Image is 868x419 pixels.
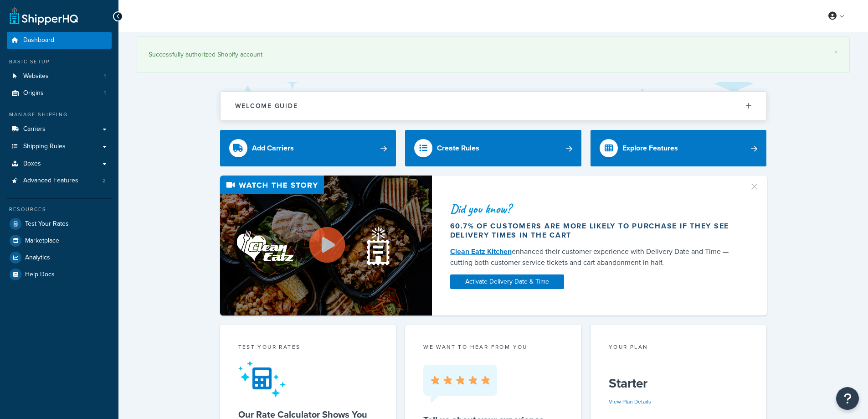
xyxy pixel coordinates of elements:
span: 1 [104,89,106,97]
a: Dashboard [7,32,112,49]
div: enhanced their customer experience with Delivery Date and Time — cutting both customer service ti... [450,246,738,268]
a: Test Your Rates [7,216,112,232]
a: × [834,48,838,56]
span: Origins [23,89,44,97]
img: Video thumbnail [220,176,432,316]
span: Marketplace [25,237,59,245]
span: Analytics [25,254,50,262]
a: Origins1 [7,85,112,102]
a: Marketplace [7,233,112,249]
a: Explore Features [591,130,767,166]
h5: Starter [609,376,749,391]
span: Advanced Features [23,177,78,185]
span: Websites [23,72,49,80]
a: Add Carriers [220,130,396,166]
p: we want to hear from you [423,343,563,351]
span: 2 [103,177,106,185]
a: Analytics [7,249,112,266]
span: Dashboard [23,36,54,44]
h2: Welcome Guide [235,103,298,109]
a: Carriers [7,121,112,138]
div: Basic Setup [7,58,112,66]
div: Resources [7,206,112,213]
a: Shipping Rules [7,138,112,155]
div: Your Plan [609,343,749,353]
a: Help Docs [7,266,112,283]
div: Add Carriers [252,142,294,155]
div: Explore Features [622,142,678,155]
span: Help Docs [25,271,55,279]
li: Advanced Features [7,172,112,189]
div: Test your rates [238,343,378,353]
span: 1 [104,72,106,80]
span: Shipping Rules [23,143,66,150]
a: Clean Eatz Kitchen [450,246,512,257]
button: Open Resource Center [836,387,859,410]
span: Test Your Rates [25,220,69,228]
li: Websites [7,68,112,85]
div: Did you know? [450,202,738,215]
a: Create Rules [405,130,581,166]
a: View Plan Details [609,398,651,406]
div: Successfully authorized Shopify account [149,48,838,61]
div: Create Rules [437,142,479,155]
button: Welcome Guide [221,92,766,120]
div: 60.7% of customers are more likely to purchase if they see delivery times in the cart [450,222,738,240]
a: Boxes [7,155,112,172]
a: Websites1 [7,68,112,85]
span: Boxes [23,160,41,168]
li: Origins [7,85,112,102]
a: Advanced Features2 [7,172,112,189]
span: Carriers [23,125,46,133]
a: Activate Delivery Date & Time [450,274,564,289]
div: Manage Shipping [7,111,112,119]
